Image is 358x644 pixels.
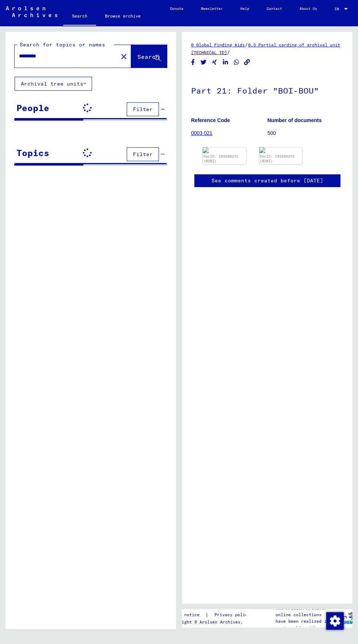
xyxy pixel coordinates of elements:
[243,58,251,67] button: Copy link
[189,58,197,67] button: Share on Facebook
[267,129,343,137] p: 500
[169,619,259,625] p: Copyright © Arolsen Archives, 2021
[200,58,207,67] button: Share on Twitter
[203,147,246,153] img: 1269a.jpg
[260,154,295,163] a: DocID: 102686231 (BONI)
[16,146,49,159] div: Topics
[233,58,240,67] button: Share on WhatsApp
[203,154,239,163] a: DocID: 102686231 (BONI)
[245,41,248,48] span: /
[133,151,153,158] span: Filter
[137,53,159,60] span: Search
[275,618,331,631] p: have been realized in partnership with
[96,7,149,25] a: Browse archive
[227,49,230,56] span: /
[211,58,218,67] button: Share on Xing
[326,612,344,630] img: Change consent
[209,611,259,619] a: Privacy policy
[20,41,105,48] mat-label: Search for topics or names
[6,6,57,17] img: Arolsen_neg.svg
[133,106,153,113] span: Filter
[169,611,205,619] a: Legal notice
[326,612,343,629] div: Change consent
[119,52,128,61] mat-icon: close
[212,177,323,185] a: See comments created before [DATE]
[335,7,343,11] span: EN
[191,42,340,55] a: 0.3 Partial carding of archival unit [TECHNICAL_ID]
[117,49,131,64] button: Clear
[191,130,212,136] a: 0003 021
[169,611,259,619] div: |
[222,58,229,67] button: Share on LinkedIn
[63,7,96,26] a: Search
[191,117,230,123] b: Reference Code
[259,147,303,153] img: 1269b.jpg
[267,117,322,123] b: Number of documents
[127,147,159,161] button: Filter
[275,605,331,618] p: The Arolsen Archives online collections
[15,77,92,91] button: Archival tree units
[191,42,245,48] a: 0 Global Finding Aids
[131,45,167,68] button: Search
[16,101,49,114] div: People
[191,74,343,106] h1: Part 21: Folder "BOI-BOU"
[127,102,159,116] button: Filter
